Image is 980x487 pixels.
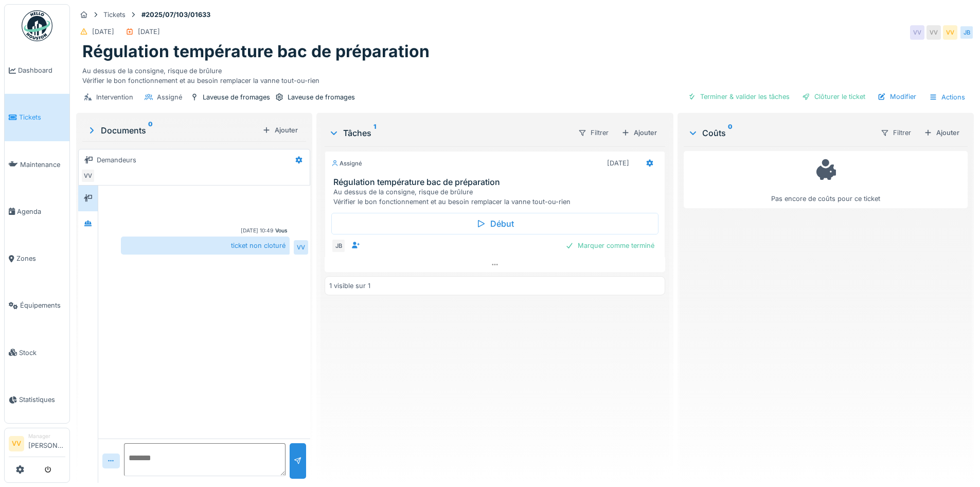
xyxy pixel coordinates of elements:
div: [DATE] [138,27,160,37]
div: Coûts [688,127,872,139]
div: Pas encore de coûts pour ce ticket [690,156,961,204]
div: Terminer & valider les tâches [684,90,794,104]
div: Tickets [103,10,126,20]
div: Documents [86,124,258,137]
div: JB [959,25,974,40]
div: Filtrer [876,125,916,140]
div: Ajouter [617,126,661,140]
div: VV [81,169,95,183]
div: [DATE] [607,158,629,168]
div: 1 visible sur 1 [329,281,370,291]
div: Laveuse de fromages [203,92,270,102]
div: Tâches [329,127,569,139]
div: Demandeurs [97,155,136,165]
div: Au dessus de la consigne, risque de brûlure Vérifier le bon fonctionnement et au besoin remplacer... [82,62,968,86]
span: Maintenance [20,160,65,170]
div: [DATE] [92,27,114,37]
span: Statistiques [19,395,65,405]
span: Stock [19,348,65,358]
h1: Régulation température bac de préparation [82,42,430,61]
div: Ajouter [258,123,302,137]
a: Statistiques [5,376,69,423]
strong: #2025/07/103/01633 [137,10,215,20]
div: Assigné [331,159,362,168]
sup: 0 [728,127,733,139]
a: Zones [5,235,69,282]
sup: 1 [373,127,376,139]
span: Agenda [17,207,65,216]
a: Stock [5,329,69,376]
span: Tickets [19,112,65,122]
div: Laveuse de fromages [288,92,355,102]
div: Intervention [96,92,133,102]
li: VV [9,436,24,451]
sup: 0 [148,124,153,137]
div: VV [910,25,924,40]
img: Badge_color-CXgf-gQk.svg [22,10,52,41]
a: VV Manager[PERSON_NAME] [9,432,65,457]
h3: Régulation température bac de préparation [333,177,660,187]
div: VV [294,240,308,255]
a: Agenda [5,188,69,235]
a: Tickets [5,94,69,141]
div: Vous [275,227,288,234]
div: Assigné [157,92,182,102]
div: Marquer comme terminé [561,239,658,253]
div: VV [943,25,957,40]
div: Clôturer le ticket [798,90,869,104]
div: [DATE] 10:49 [241,227,273,234]
span: Zones [16,254,65,263]
div: Début [331,213,658,234]
span: Équipements [20,300,65,310]
a: Dashboard [5,47,69,94]
a: Équipements [5,282,69,329]
a: Maintenance [5,141,69,188]
span: Dashboard [18,65,65,75]
div: VV [926,25,941,40]
div: Actions [924,90,970,105]
div: Filtrer [574,125,613,140]
div: Manager [28,432,65,440]
div: Au dessus de la consigne, risque de brûlure Vérifier le bon fonctionnement et au besoin remplacer... [333,187,660,207]
div: JB [331,239,346,253]
div: Ajouter [920,126,964,140]
div: ticket non cloturé [121,237,290,255]
div: Modifier [874,90,920,104]
li: [PERSON_NAME] [28,432,65,455]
